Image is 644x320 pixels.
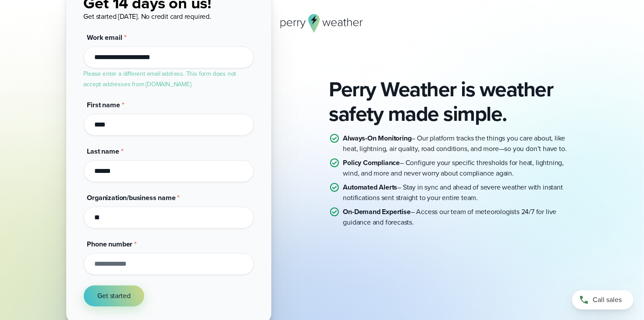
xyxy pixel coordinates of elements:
[84,11,211,21] span: Get started [DATE]. No credit card required.
[593,295,622,305] span: Call sales
[84,69,236,89] label: Please enter a different email address. This form does not accept addresses from [DOMAIN_NAME].
[343,133,412,143] strong: Always-On Monitoring
[343,207,411,217] strong: On-Demand Expertise
[572,290,633,309] a: Call sales
[329,77,578,126] h2: Perry Weather is weather safety made simple.
[343,133,578,154] p: – Our platform tracks the things you care about, like heat, lightning, air quality, road conditio...
[87,32,122,42] span: Work email
[343,207,578,228] p: – Access our team of meteorologists 24/7 for live guidance and forecasts.
[343,182,578,203] p: – Stay in sync and ahead of severe weather with instant notifications sent straight to your entir...
[84,285,145,306] button: Get started
[343,182,398,192] strong: Automated Alerts
[87,146,119,156] span: Last name
[87,100,120,110] span: First name
[343,158,400,168] strong: Policy Compliance
[98,291,131,301] span: Get started
[87,239,133,249] span: Phone number
[343,158,578,179] p: – Configure your specific thresholds for heat, lightning, wind, and more and never worry about co...
[87,193,176,203] span: Organization/business name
